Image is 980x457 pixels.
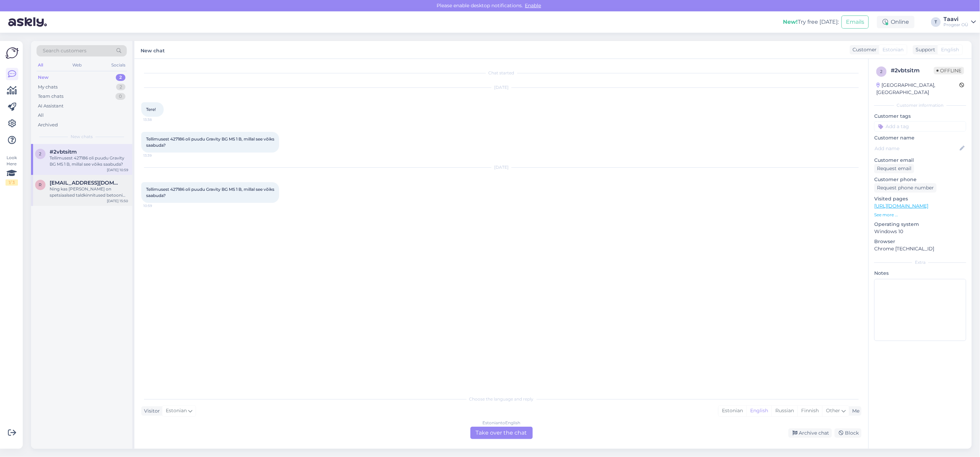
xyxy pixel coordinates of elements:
p: Browser [874,238,966,245]
div: Customer [850,46,877,53]
div: My chats [38,84,58,91]
div: Estonian to English [482,420,520,426]
p: Operating system [874,221,966,228]
div: 1 / 3 [6,179,18,186]
div: Taavi [943,17,968,22]
span: 13:39 [143,153,169,158]
div: Support [913,46,935,53]
label: New chat [141,45,165,54]
div: Request phone number [874,183,937,193]
span: Enable [523,2,543,9]
span: reivohan@gmail.com [50,180,121,186]
div: Customer information [874,102,966,108]
input: Add a tag [874,121,966,132]
span: Tere! [146,107,156,112]
a: [URL][DOMAIN_NAME] [874,203,928,209]
div: Chat started [141,70,861,76]
div: Choose the language and reply [141,396,861,402]
div: English [746,406,772,416]
div: Visitor [141,407,160,415]
div: 2 [116,74,125,81]
div: Web [71,61,83,70]
span: #2vbtsitm [50,149,77,155]
div: All [38,112,44,119]
span: Estonian [882,46,904,53]
div: [DATE] [141,164,861,170]
span: Tellimusest 427186 oli puudu Gravity BG MS 1 B, millal see võiks saabuda? [146,136,275,148]
div: Socials [110,61,127,70]
div: 0 [115,93,125,100]
div: Extra [874,259,966,266]
img: Askly Logo [6,46,19,60]
div: # 2vbtsitm [891,66,934,75]
div: Russian [772,406,797,416]
span: 10:59 [143,203,169,208]
div: AI Assistant [38,103,63,110]
div: All [37,61,44,70]
span: English [941,46,959,53]
div: Look Here [6,155,18,186]
div: T [931,17,941,27]
span: r [39,182,42,187]
p: Visited pages [874,195,966,202]
input: Add name [875,145,958,152]
p: Customer tags [874,113,966,120]
div: Archive chat [788,428,832,438]
p: Customer name [874,134,966,142]
div: Request email [874,164,914,173]
div: Me [849,407,859,415]
div: [GEOGRAPHIC_DATA], [GEOGRAPHIC_DATA] [876,82,959,96]
div: [DATE] 10:59 [107,167,128,173]
span: Estonian [166,407,187,415]
span: Offline [934,67,964,74]
div: Team chats [38,93,63,100]
span: New chats [71,134,93,140]
a: TaaviProgear OÜ [943,17,976,28]
div: Progear OÜ [943,22,968,28]
div: [DATE] 15:50 [107,198,128,204]
div: Ning kas [PERSON_NAME] on spetsiaalsed taldkinnitused betooni jaoks? [50,186,128,198]
div: Online [877,16,915,28]
div: [DATE] [141,84,861,91]
button: Emails [841,15,869,29]
div: Tellimusest 427186 oli puudu Gravity BG MS 1 B, millal see võiks saabuda? [50,155,128,167]
p: Windows 10 [874,228,966,235]
p: Chrome [TECHNICAL_ID] [874,245,966,252]
p: See more ... [874,212,966,218]
span: Search customers [43,47,86,54]
div: Finnish [797,406,822,416]
p: Customer phone [874,176,966,183]
div: New [38,74,49,81]
span: Tellimusest 427186 oli puudu Gravity BG MS 1 B, millal see võiks saabuda? [146,187,275,198]
div: Archived [38,122,58,128]
span: Other [826,407,840,414]
div: Block [835,428,861,438]
span: 2 [880,69,883,74]
b: New! [783,19,798,25]
span: 13:38 [143,117,169,122]
div: Try free [DATE]: [783,18,839,26]
p: Customer email [874,157,966,164]
div: 2 [116,84,125,91]
span: 2 [39,151,42,156]
div: Take over the chat [470,427,533,439]
p: Notes [874,270,966,277]
div: Estonian [718,406,746,416]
